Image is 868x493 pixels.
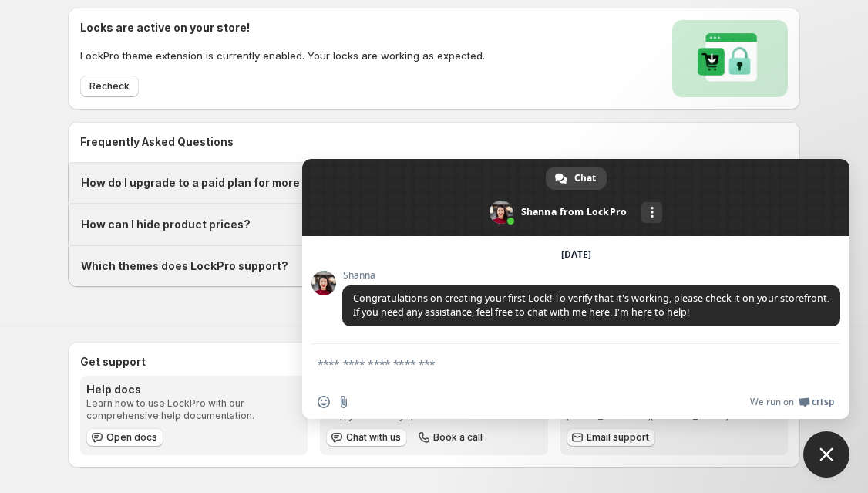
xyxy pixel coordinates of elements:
div: Chat [546,167,607,190]
span: Send a file [338,396,350,408]
span: Congratulations on creating your first Lock! To verify that it's working, please check it on your... [353,292,829,319]
div: More channels [641,202,662,223]
textarea: Compose your message... [318,357,800,385]
div: Close chat [803,431,849,478]
img: Locks activated [672,20,788,97]
a: We run onCrisp [750,396,834,408]
div: [DATE] [561,250,591,259]
button: Chat with us [326,428,407,447]
h1: Which themes does LockPro support? [81,258,288,274]
a: Email support [567,428,655,447]
span: Insert an emoji [318,396,330,408]
h2: Locks are active on your store! [80,20,485,35]
span: We run on [750,396,794,408]
a: Open docs [86,428,163,447]
span: Chat with us [346,431,401,444]
h1: How can I hide product prices? [81,217,251,232]
h2: Frequently Asked Questions [80,134,788,150]
button: Recheck [80,76,139,97]
span: Crisp [812,396,834,408]
button: Book a call [413,428,489,447]
h3: Help docs [86,382,301,397]
p: LockPro theme extension is currently enabled. Your locks are working as expected. [80,48,485,63]
p: Learn how to use LockPro with our comprehensive help documentation. [86,397,301,422]
span: Book a call [433,431,483,444]
span: Shanna [342,270,840,281]
span: Open docs [106,431,157,444]
span: Chat [574,167,596,190]
span: Email support [587,431,649,444]
h1: How do I upgrade to a paid plan for more features? [81,175,357,191]
h2: Get support [80,354,788,370]
span: Recheck [89,80,130,93]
